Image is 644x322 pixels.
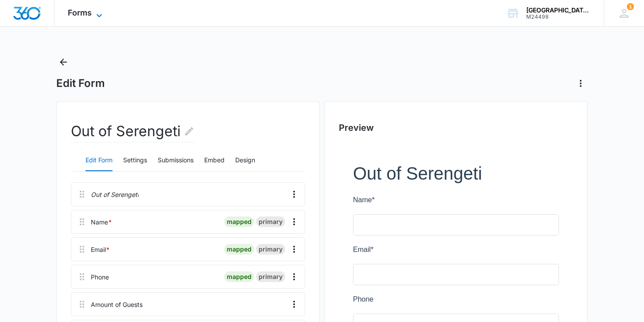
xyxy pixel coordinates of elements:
[91,190,139,199] p: Out of Serengeti
[526,14,591,20] div: account id
[256,271,285,282] div: primary
[574,76,588,90] button: Actions
[224,244,254,255] div: mapped
[235,150,255,171] button: Design
[56,77,105,90] h1: Edit Form
[256,216,285,227] div: primary
[339,121,573,134] h2: Preview
[627,3,634,10] div: notifications count
[56,55,70,69] button: Back
[175,275,288,302] iframe: reCAPTCHA
[85,150,113,171] button: Edit Form
[91,272,109,282] div: Phone
[287,187,301,201] button: Overflow Menu
[71,121,194,142] h2: Out of Serengeti
[184,121,194,142] button: Edit Form Name
[6,285,28,292] span: Submit
[158,150,194,171] button: Submissions
[287,215,301,229] button: Overflow Menu
[256,244,285,255] div: primary
[526,7,591,14] div: account name
[287,297,301,311] button: Overflow Menu
[627,3,634,10] span: 1
[287,242,301,256] button: Overflow Menu
[91,217,112,227] div: Name
[224,271,254,282] div: mapped
[68,8,92,17] span: Forms
[123,150,147,171] button: Settings
[287,270,301,284] button: Overflow Menu
[204,150,225,171] button: Embed
[91,245,110,254] div: Email
[91,300,143,309] div: Amount of Guests
[224,216,254,227] div: mapped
